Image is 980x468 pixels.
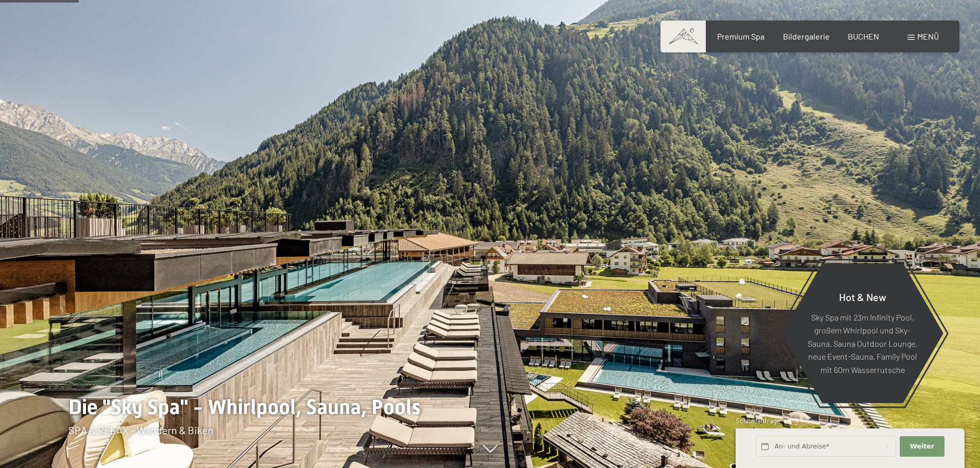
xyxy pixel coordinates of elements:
[917,31,939,41] span: Menü
[900,436,944,457] button: Weiter
[839,290,886,303] span: Hot & New
[717,31,764,41] a: Premium Spa
[781,263,944,404] a: Hot & New Sky Spa mit 23m Infinity Pool, großem Whirlpool und Sky-Sauna, Sauna Outdoor Lounge, ne...
[910,442,934,451] span: Weiter
[736,417,780,425] span: Schnellanfrage
[807,310,918,376] p: Sky Spa mit 23m Infinity Pool, großem Whirlpool und Sky-Sauna, Sauna Outdoor Lounge, neue Event-S...
[848,31,879,41] a: BUCHEN
[783,31,830,41] a: Bildergalerie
